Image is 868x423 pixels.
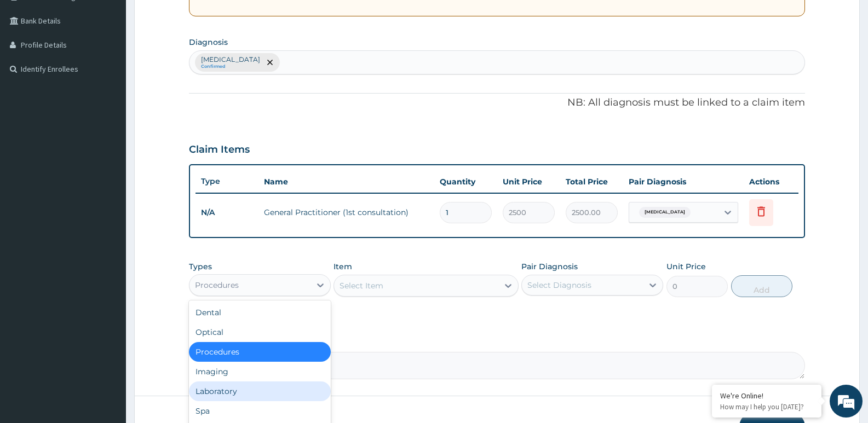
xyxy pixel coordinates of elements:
[639,207,691,218] span: [MEDICAL_DATA]
[731,275,792,297] button: Add
[497,171,560,193] th: Unit Price
[180,5,206,32] div: Minimize live chat window
[189,381,331,401] div: Laboratory
[744,171,798,193] th: Actions
[434,171,497,193] th: Quantity
[560,171,623,193] th: Total Price
[5,299,209,337] textarea: Type your message and hit 'Enter'
[521,261,578,272] label: Pair Diagnosis
[189,37,228,48] label: Diagnosis
[196,171,258,192] th: Type
[189,144,250,156] h3: Claim Items
[189,362,331,381] div: Imaging
[527,280,591,291] div: Select Diagnosis
[720,402,813,412] p: How may I help you today?
[189,342,331,362] div: Procedures
[666,261,706,272] label: Unit Price
[258,171,434,193] th: Name
[720,391,813,401] div: We're Online!
[258,201,434,223] td: General Practitioner (1st consultation)
[201,55,260,64] p: [MEDICAL_DATA]
[201,64,260,69] small: Confirmed
[195,280,239,291] div: Procedures
[64,138,151,248] span: We're online!
[334,261,352,272] label: Item
[189,262,212,271] label: Types
[196,202,258,223] td: N/A
[189,401,331,421] div: Spa
[20,55,44,82] img: d_794563401_company_1708531726252_794563401
[189,337,805,346] label: Comment
[189,322,331,342] div: Optical
[340,280,383,291] div: Select Item
[265,57,275,67] span: remove selection option
[189,303,331,322] div: Dental
[57,61,184,76] div: Chat with us now
[189,96,805,110] p: NB: All diagnosis must be linked to a claim item
[623,171,744,193] th: Pair Diagnosis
